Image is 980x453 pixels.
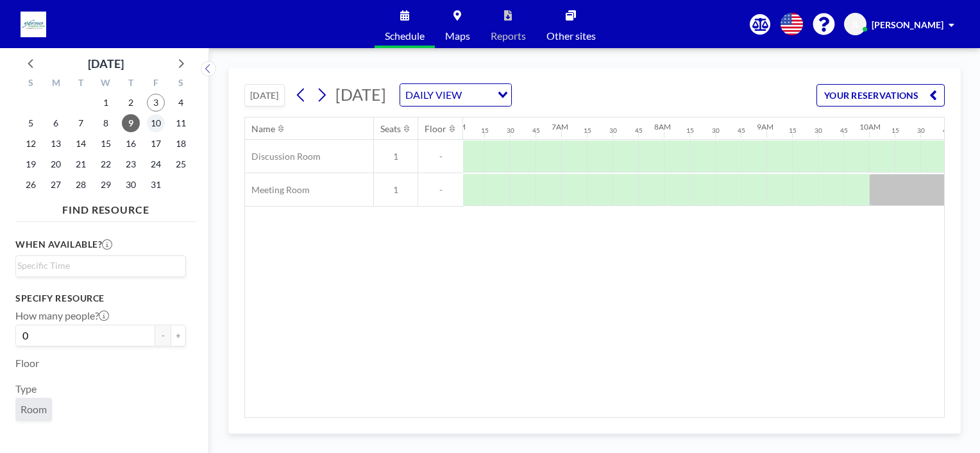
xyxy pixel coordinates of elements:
[840,126,848,135] div: 45
[22,176,40,194] span: Sunday, October 26, 2025
[251,123,275,135] div: Name
[15,382,37,395] label: Type
[609,126,617,135] div: 30
[147,176,165,194] span: Friday, October 31, 2025
[72,155,90,173] span: Tuesday, October 21, 2025
[147,155,165,173] span: Friday, October 24, 2025
[891,126,899,135] div: 15
[335,85,386,104] span: [DATE]
[97,176,115,194] span: Wednesday, October 29, 2025
[445,31,470,41] span: Maps
[97,135,115,153] span: Wednesday, October 15, 2025
[552,122,568,132] div: 7AM
[859,122,881,132] div: 10AM
[584,126,591,135] div: 15
[17,259,178,273] input: Search for option
[19,76,44,92] div: S
[147,114,165,132] span: Friday, October 10, 2025
[72,114,90,132] span: Tuesday, October 7, 2025
[245,151,321,162] span: Discussion Room
[15,357,39,370] label: Floor
[172,155,190,173] span: Saturday, October 25, 2025
[172,135,190,153] span: Saturday, October 18, 2025
[72,176,90,194] span: Tuesday, October 28, 2025
[418,184,463,196] span: -
[94,76,119,92] div: W
[147,135,165,153] span: Friday, October 17, 2025
[118,76,143,92] div: T
[147,94,165,112] span: Friday, October 3, 2025
[22,114,40,132] span: Sunday, October 5, 2025
[374,151,418,162] span: 1
[403,87,464,103] span: DAILY VIEW
[481,126,489,135] div: 15
[122,155,140,173] span: Thursday, October 23, 2025
[686,126,694,135] div: 15
[712,126,720,135] div: 30
[491,31,526,41] span: Reports
[122,176,140,194] span: Thursday, October 30, 2025
[22,135,40,153] span: Sunday, October 12, 2025
[47,176,65,194] span: Monday, October 27, 2025
[815,126,822,135] div: 30
[21,12,46,37] img: organization-logo
[872,19,943,30] span: [PERSON_NAME]
[168,76,193,92] div: S
[16,256,185,275] div: Search for option
[466,87,490,103] input: Search for option
[546,31,596,41] span: Other sites
[15,293,186,304] h3: Specify resource
[47,114,65,132] span: Monday, October 6, 2025
[380,123,401,135] div: Seats
[425,123,446,135] div: Floor
[789,126,797,135] div: 15
[122,94,140,112] span: Thursday, October 2, 2025
[171,325,186,346] button: +
[72,135,90,153] span: Tuesday, October 14, 2025
[97,114,115,132] span: Wednesday, October 8, 2025
[532,126,540,135] div: 45
[172,114,190,132] span: Saturday, October 11, 2025
[69,76,94,92] div: T
[47,135,65,153] span: Monday, October 13, 2025
[122,135,140,153] span: Thursday, October 16, 2025
[245,184,310,196] span: Meeting Room
[47,155,65,173] span: Monday, October 20, 2025
[851,19,859,30] span: JL
[244,84,285,107] button: [DATE]
[15,309,109,322] label: How many people?
[97,155,115,173] span: Wednesday, October 22, 2025
[917,126,925,135] div: 30
[22,155,40,173] span: Sunday, October 19, 2025
[122,114,140,132] span: Thursday, October 9, 2025
[143,76,168,92] div: F
[21,403,47,415] span: Room
[15,198,196,216] h4: FIND RESOURCE
[654,122,671,132] div: 8AM
[507,126,514,135] div: 30
[88,55,124,73] div: [DATE]
[635,126,643,135] div: 45
[172,94,190,112] span: Saturday, October 4, 2025
[757,122,773,132] div: 9AM
[44,76,69,92] div: M
[155,325,171,346] button: -
[418,151,463,162] span: -
[943,126,950,135] div: 45
[97,94,115,112] span: Wednesday, October 1, 2025
[374,184,418,196] span: 1
[816,84,945,107] button: YOUR RESERVATIONS
[738,126,745,135] div: 45
[385,31,425,41] span: Schedule
[400,84,511,106] div: Search for option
